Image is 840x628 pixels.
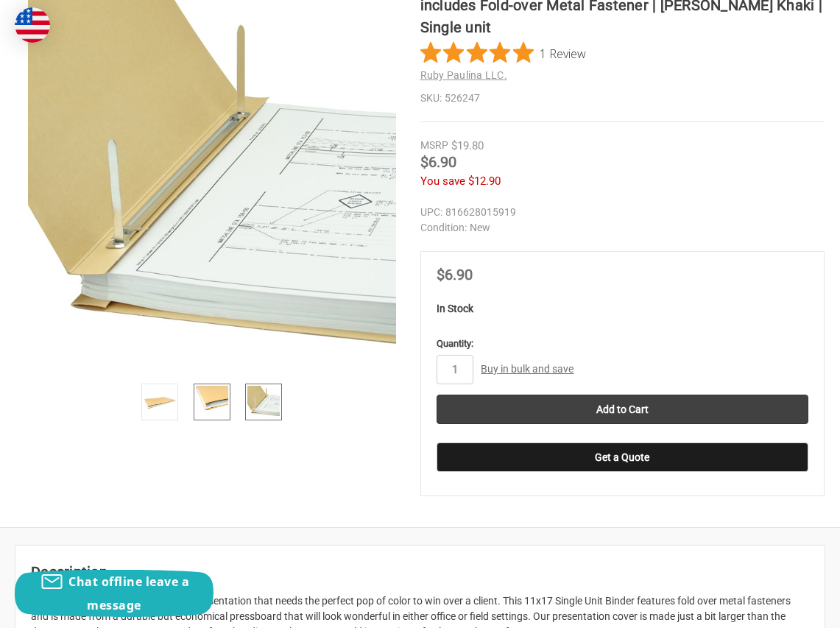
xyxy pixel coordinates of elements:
[420,153,456,171] span: $6.90
[437,301,809,317] p: In Stock
[15,570,213,617] button: Chat offline leave a message
[437,442,809,472] button: Get a Quote
[420,91,825,106] dd: 526247
[420,69,507,81] a: Ruby Paulina LLC.
[468,174,501,188] span: $12.90
[540,42,586,64] span: 1 Review
[420,91,442,106] dt: SKU:
[420,42,586,64] button: Rated 5 out of 5 stars from 1 reviews. Jump to reviews.
[420,220,467,236] dt: Condition:
[420,138,448,153] div: MSRP
[420,205,442,220] dt: UPC:
[144,386,176,418] img: 11x17 Report Cover Pressboard Binder Paperboard Panels includes Fold-over Metal Fastener | Woffor...
[196,386,228,418] img: 11x17 Report Cover Pressboard Binder Paperboard Panels includes Fold-over Metal Fastener | Woffor...
[420,174,465,188] span: You save
[481,363,573,375] a: Buy in bulk and save
[247,386,280,418] img: 11x17 Report Cover Pressboard Binder Paperboard Panels includes Fold-over Metal Fastener | Woffor...
[420,220,825,236] dd: New
[420,205,825,220] dd: 816628015919
[15,7,50,43] img: duty and tax information for United States
[31,561,809,583] h2: Description
[68,574,189,613] span: Chat offline leave a message
[437,336,809,351] label: Quantity:
[437,266,473,283] span: $6.90
[437,395,809,424] input: Add to Cart
[451,139,484,152] span: $19.80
